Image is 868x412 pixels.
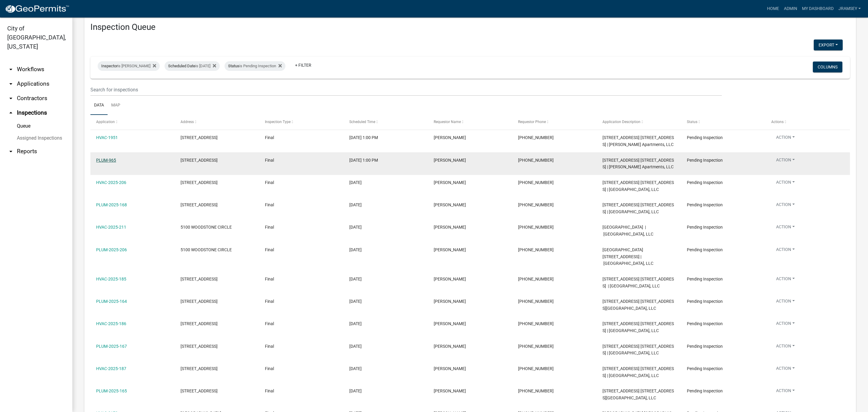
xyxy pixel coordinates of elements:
[687,299,723,304] span: Pending Inspection
[181,135,218,140] span: 4501 TOWN CENTER BOULEVARD
[96,225,126,230] a: HVAC-2025-211
[687,120,697,124] span: Status
[96,299,127,304] a: PLUM-2025-164
[349,320,422,327] div: [DATE]
[687,225,723,230] span: Pending Inspection
[265,299,274,304] span: Final
[349,246,422,253] div: [DATE]
[265,344,274,349] span: Final
[771,343,800,352] button: Action
[434,120,461,124] span: Requestor Name
[96,344,127,349] a: PLUM-2025-167
[687,158,723,163] span: Pending Inspection
[98,61,160,71] div: is [PERSON_NAME]
[766,115,850,129] datatable-header-cell: Actions
[771,157,800,166] button: Action
[265,247,274,252] span: Final
[518,225,554,230] span: 502-403-4429
[181,388,218,393] span: 5116 WOODSTONE CIRCLE
[602,158,674,170] span: 4501 TOWN CENTER BOULEVARD 4501 Town Center Blvd., Building 9 | Warren Apartments, LLC
[765,3,782,14] a: Home
[687,180,723,185] span: Pending Inspection
[101,64,118,68] span: Inspector
[96,120,115,124] span: Application
[602,225,653,236] span: 5100 WOODSTONE CIRCLE 5100 Woodstone Circle | Woodstone Creek, LLC
[434,321,466,326] span: CHRIS
[434,388,466,393] span: CHRIS
[181,344,218,349] span: 5118 WOODSTONE CIRCLE
[265,120,291,124] span: Inspection Type
[90,84,722,96] input: Search for inspections
[518,158,554,163] span: 812-989-6355
[349,179,422,186] div: [DATE]
[687,388,723,393] span: Pending Inspection
[813,62,842,72] button: Columns
[265,277,274,281] span: Final
[96,247,127,252] a: PLUM-2025-206
[771,134,800,143] button: Action
[225,61,285,71] div: is Pending Inspection
[518,299,554,304] span: 502-403-4429
[597,115,681,129] datatable-header-cell: Application Description
[782,3,800,14] a: Admin
[7,148,14,155] i: arrow_drop_down
[349,120,375,124] span: Scheduled Time
[7,66,14,73] i: arrow_drop_down
[434,202,466,207] span: CHRIS
[518,247,554,252] span: 502-403-4429
[349,343,422,350] div: [DATE]
[290,60,316,71] a: + Filter
[265,202,274,207] span: Final
[434,247,466,252] span: CHRIS
[228,64,239,68] span: Status
[175,115,259,129] datatable-header-cell: Address
[518,120,546,124] span: Requestor Phone
[602,247,653,266] span: 5100 WOODSTONE CIRCLE 5100 Woodstone Circle, LOT 162 | Woodstone Creek, LLC
[181,299,218,304] span: 5120 WOODSTONE CIRCLE
[265,388,274,393] span: Final
[518,202,554,207] span: 502-403-4429
[349,134,422,141] div: [DATE] 1:00 PM
[96,158,116,163] a: PLUM-965
[90,96,108,115] a: Data
[602,366,674,378] span: 5116 WOODSTONE CIRCLE 5116 Woodstone Circle lot154 | Woodstone Creek, LLC
[168,64,195,68] span: Scheduled Date
[108,96,124,115] a: Map
[687,135,723,140] span: Pending Inspection
[814,40,843,50] button: Export
[771,320,800,329] button: Action
[259,115,344,129] datatable-header-cell: Inspection Type
[344,115,428,129] datatable-header-cell: Scheduled Time
[265,366,274,371] span: Final
[96,366,126,371] a: HVAC-2025-187
[265,135,274,140] span: Final
[434,225,466,230] span: CHRIS
[771,298,800,307] button: Action
[602,299,674,311] span: 5120 WOODSTONE CIRCLE 5120 Woodstone Circle, Lot 152 | Woodstone Creek, LLC
[434,158,466,163] span: CAMERON
[181,277,218,281] span: 5120 WOODSTONE CIRCLE
[687,202,723,207] span: Pending Inspection
[181,247,232,252] span: 5100 WOODSTONE CIRCLE
[800,3,836,14] a: My Dashboard
[7,80,14,87] i: arrow_drop_down
[518,277,554,281] span: 502-403-4429
[181,120,194,124] span: Address
[181,321,218,326] span: 5118 WOODSTONE CIRCLE
[602,120,640,124] span: Application Description
[96,388,127,393] a: PLUM-2025-165
[181,158,218,163] span: 4501 TOWN CENTER BOULEVARD
[687,277,723,281] span: Pending Inspection
[771,365,800,374] button: Action
[181,366,218,371] span: 5116 WOODSTONE CIRCLE
[518,366,554,371] span: 502-403-4429
[90,22,850,32] h3: Inspection Queue
[771,246,800,255] button: Action
[165,61,220,71] div: is [DATE]
[602,344,674,356] span: 5118 WOODSTONE CIRCLE 5118 Woodstone Circle, Lot 153 | Woodstone Creek, LLC
[771,388,800,396] button: Action
[518,180,554,185] span: 502-403-4429
[518,321,554,326] span: 502-403-4429
[96,277,126,281] a: HVAC-2025-185
[602,321,674,333] span: 5118 WOODSTONE CIRCLE 5118 Woodstone Circle lot 153 | Woodstone Creek, LLC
